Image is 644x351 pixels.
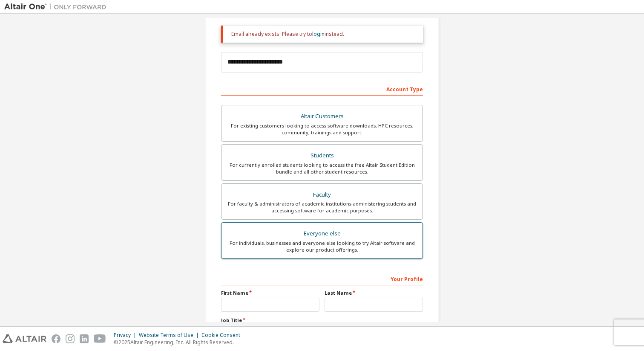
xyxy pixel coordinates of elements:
[227,189,417,201] div: Faculty
[227,240,417,253] div: For individuals, businesses and everyone else looking to try Altair software and explore our prod...
[221,317,423,324] label: Job Title
[221,272,423,285] div: Your Profile
[227,110,417,122] div: Altair Customers
[52,334,60,343] img: facebook.svg
[227,200,417,214] div: For faculty & administrators of academic institutions administering students and accessing softwa...
[221,290,319,296] label: First Name
[94,334,106,343] img: youtube.svg
[227,228,417,240] div: Everyone else
[221,82,423,96] div: Account Type
[80,334,89,343] img: linkedin.svg
[227,162,417,175] div: For currently enrolled students looking to access the free Altair Student Edition bundle and all ...
[231,31,416,38] div: Email already exists. Please try to instead.
[325,290,423,296] label: Last Name
[3,334,46,343] img: altair_logo.svg
[114,339,245,346] p: © 2025 Altair Engineering, Inc. All Rights Reserved.
[201,332,245,339] div: Cookie Consent
[139,332,201,339] div: Website Terms of Use
[66,334,75,343] img: instagram.svg
[4,3,111,11] img: Altair One
[114,332,139,339] div: Privacy
[227,122,417,136] div: For existing customers looking to access software downloads, HPC resources, community, trainings ...
[227,150,417,162] div: Students
[312,30,325,38] a: login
